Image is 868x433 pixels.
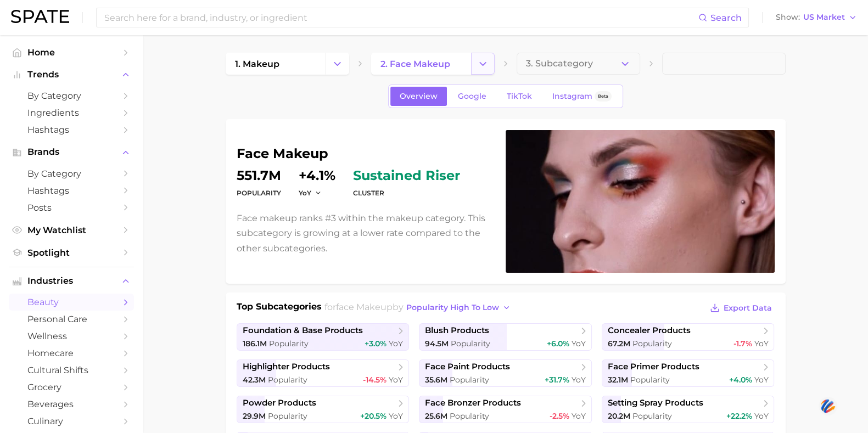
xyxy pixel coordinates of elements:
a: Spotlight [9,244,134,261]
span: 94.5m [425,339,449,348]
a: 1. makeup [226,53,326,75]
span: sustained riser [353,169,460,182]
button: Export Data [707,300,774,316]
span: +20.5% [360,411,387,421]
a: culinary [9,413,134,430]
a: by Category [9,87,134,104]
button: Change Category [326,53,349,75]
span: cultural shifts [27,365,115,375]
span: YoY [389,375,403,385]
span: Overview [400,92,438,101]
span: 2. face makeup [380,59,450,69]
span: YoY [389,411,403,421]
dt: Popularity [237,187,281,200]
a: Ingredients [9,104,134,121]
span: YoY [389,339,403,348]
span: YoY [299,188,311,198]
span: Export Data [724,303,772,313]
a: My Watchlist [9,222,134,239]
a: concealer products67.2m Popularity-1.7% YoY [602,323,775,351]
span: Popularity [268,411,307,421]
span: Beta [598,92,608,101]
span: highlighter products [243,362,330,372]
span: powder products [243,398,316,408]
span: blush products [425,325,489,336]
a: wellness [9,328,134,345]
span: YoY [754,339,768,348]
a: InstagramBeta [543,87,621,106]
a: by Category [9,165,134,182]
span: popularity high to low [406,303,499,312]
span: 25.6m [425,411,447,421]
span: Google [458,92,486,101]
span: beauty [27,297,115,307]
span: face primer products [608,362,699,372]
img: svg+xml;base64,PHN2ZyB3aWR0aD0iNDQiIGhlaWdodD0iNDQiIHZpZXdCb3g9IjAgMCA0NCA0NCIgZmlsbD0ibm9uZSIgeG... [819,396,837,417]
a: Hashtags [9,182,134,199]
a: beauty [9,294,134,311]
span: -2.5% [550,411,569,421]
span: face makeup [336,302,393,312]
span: 186.1m [243,339,267,348]
span: Brands [27,147,115,157]
span: Instagram [552,92,592,101]
a: 2. face makeup [371,53,471,75]
a: blush products94.5m Popularity+6.0% YoY [419,323,592,351]
span: 20.2m [608,411,630,421]
span: 3. Subcategory [526,59,593,69]
a: Hashtags [9,121,134,138]
span: Popularity [632,411,672,421]
a: highlighter products42.3m Popularity-14.5% YoY [237,359,410,387]
a: powder products29.9m Popularity+20.5% YoY [237,396,410,423]
span: YoY [572,375,586,385]
span: Hashtags [27,125,115,135]
a: Posts [9,199,134,216]
span: Industries [27,276,115,286]
dt: cluster [353,187,460,200]
span: Home [27,47,115,58]
dd: 551.7m [237,169,281,182]
span: 32.1m [608,375,628,385]
span: personal care [27,314,115,324]
button: Industries [9,273,134,289]
span: Popularity [269,339,309,348]
span: Popularity [632,339,672,348]
span: concealer products [608,325,691,336]
a: face paint products35.6m Popularity+31.7% YoY [419,359,592,387]
span: My Watchlist [27,225,115,235]
button: YoY [299,188,322,198]
span: Hashtags [27,185,115,196]
span: by Category [27,91,115,101]
a: face primer products32.1m Popularity+4.0% YoY [602,359,775,387]
span: 1. makeup [235,59,279,69]
h1: face makeup [237,147,492,160]
a: Google [449,87,496,106]
span: TikTok [507,92,532,101]
span: wellness [27,331,115,341]
span: Spotlight [27,248,115,258]
span: YoY [572,411,586,421]
span: by Category [27,168,115,179]
span: face paint products [425,362,510,372]
span: YoY [572,339,586,348]
a: face bronzer products25.6m Popularity-2.5% YoY [419,396,592,423]
h1: Top Subcategories [237,300,322,317]
button: 3. Subcategory [517,53,640,75]
span: Posts [27,203,115,213]
span: Popularity [451,339,490,348]
span: +31.7% [545,375,569,385]
span: -14.5% [363,375,387,385]
button: Trends [9,66,134,83]
a: grocery [9,379,134,396]
span: 29.9m [243,411,266,421]
span: for by [324,302,514,312]
span: 42.3m [243,375,266,385]
span: Search [710,13,742,23]
button: Change Category [471,53,495,75]
span: 67.2m [608,339,630,348]
span: Show [776,14,800,20]
dd: +4.1% [299,169,335,182]
a: Overview [390,87,447,106]
a: foundation & base products186.1m Popularity+3.0% YoY [237,323,410,351]
span: foundation & base products [243,325,363,336]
